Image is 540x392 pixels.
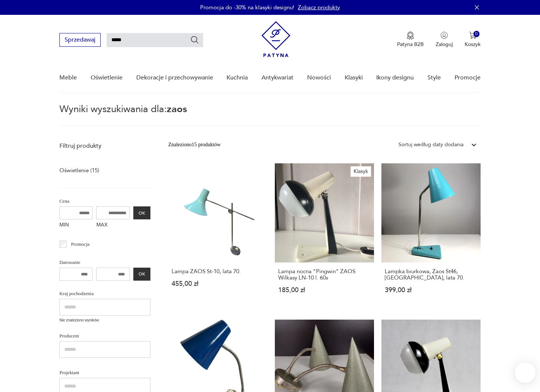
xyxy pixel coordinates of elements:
img: Ikona koszyka [469,32,476,39]
a: Nowości [307,63,331,92]
p: Zaloguj [436,41,453,48]
a: Klasyki [345,63,363,92]
a: Oświetlenie (15) [59,165,99,176]
button: OK [133,206,150,219]
p: 185,00 zł [278,287,371,293]
div: Znaleziono 15 produktów [168,141,221,149]
p: Nie znaleziono wyników [59,317,150,323]
p: Koszyk [465,41,481,48]
button: Zaloguj [436,32,453,48]
a: Sprzedawaj [59,38,101,43]
a: Meble [59,63,77,92]
a: Lampa ZAOS St-10, lata 70.Lampa ZAOS St-10, lata 70.455,00 zł [168,163,267,308]
div: Sortuj według daty dodania [399,141,463,149]
a: Zobacz produkty [298,4,340,11]
span: zaos [167,102,187,116]
h3: Lampa ZAOS St-10, lata 70. [172,268,264,275]
p: Wyniki wyszukiwania dla: [59,105,481,126]
a: Lampka biurkowa, Zaos St46, Polska, lata 70.Lampka biurkowa, Zaos St46, [GEOGRAPHIC_DATA], lata 7... [381,163,481,308]
label: MIN [59,219,93,231]
a: Promocje [455,63,481,92]
a: KlasykLampa nocna "Pingwin" ZAOS Wilkasy LN-10 l. 60sLampa nocna "Pingwin" ZAOS Wilkasy LN-10 l. ... [275,163,374,308]
button: Patyna B2B [397,32,424,48]
p: 455,00 zł [172,281,264,287]
p: Projektant [59,369,150,377]
h3: Lampa nocna "Pingwin" ZAOS Wilkasy LN-10 l. 60s [278,268,371,281]
p: Promocja [71,240,90,248]
p: Cena [59,197,150,205]
p: Producent [59,332,150,340]
p: Datowanie [59,258,150,267]
button: OK [133,268,150,281]
label: MAX [96,219,130,231]
a: Kuchnia [227,63,248,92]
iframe: Smartsupp widget button [515,362,536,383]
div: 0 [474,31,480,37]
p: Promocja do -30% na klasyki designu! [200,4,294,11]
a: Style [427,63,441,92]
button: Szukaj [190,35,199,44]
a: Antykwariat [261,63,293,92]
h3: Lampka biurkowa, Zaos St46, [GEOGRAPHIC_DATA], lata 70. [385,268,477,281]
p: Kraj pochodzenia [59,290,150,298]
p: Patyna B2B [397,41,424,48]
p: 399,00 zł [385,287,477,293]
a: Oświetlenie [91,63,123,92]
img: Ikona medalu [407,32,414,40]
p: Filtruj produkty [59,142,150,150]
img: Ikonka użytkownika [440,32,448,39]
img: Patyna - sklep z meblami i dekoracjami vintage [261,21,290,57]
a: Ikona medaluPatyna B2B [397,32,424,48]
button: 0Koszyk [465,32,481,48]
a: Dekoracje i przechowywanie [136,63,213,92]
a: Ikony designu [376,63,414,92]
button: Sprzedawaj [59,33,101,47]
